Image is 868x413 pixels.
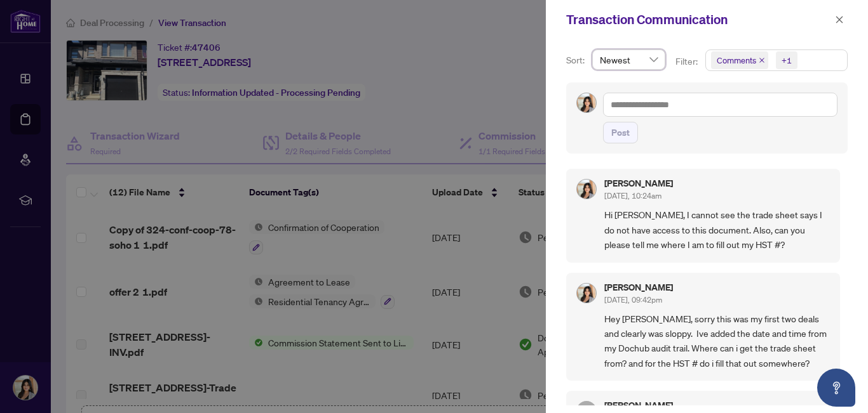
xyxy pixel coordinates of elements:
span: Hi [PERSON_NAME], I cannot see the trade sheet says I do not have access to this document. Also, ... [604,207,830,252]
button: Post [603,122,638,143]
h5: [PERSON_NAME] [604,401,673,410]
img: Profile Icon [577,93,596,112]
p: Sort: [566,53,587,67]
span: Comments [711,51,768,69]
button: Open asap [817,369,855,407]
img: Profile Icon [577,180,596,199]
h5: [PERSON_NAME] [604,179,673,188]
span: close [759,57,765,63]
span: [DATE], 09:42pm [604,295,662,305]
span: Comments [717,54,756,67]
div: Transaction Communication [566,10,831,29]
span: Hey [PERSON_NAME], sorry this was my first two deals and clearly was sloppy. Ive added the date a... [604,311,830,371]
p: Filter: [675,55,700,69]
div: +1 [782,54,792,67]
span: Newest [600,50,658,69]
h5: [PERSON_NAME] [604,283,673,292]
span: [DATE], 10:24am [604,191,661,200]
img: Profile Icon [577,284,596,303]
span: close [835,15,844,24]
